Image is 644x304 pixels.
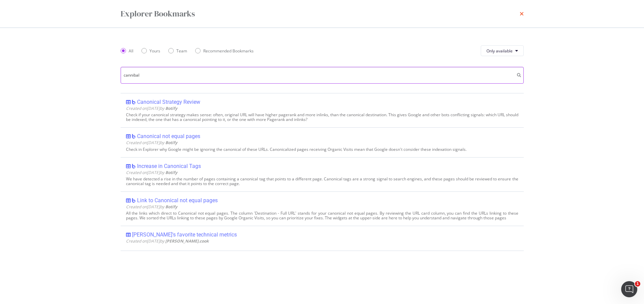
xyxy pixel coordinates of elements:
[176,48,187,54] div: Team
[126,204,177,210] span: Created on [DATE] by
[137,197,218,204] div: Link to Canonical not equal pages
[132,231,237,238] div: [PERSON_NAME]'s favorite technical metrics
[195,48,254,54] div: Recommended Bookmarks
[137,99,200,105] div: Canonical Strategy Review
[126,177,518,186] div: We have detected a rise in the number of pages containing a canonical tag that points to a differ...
[126,238,209,244] span: Created on [DATE] by
[481,45,524,56] button: Only available
[126,105,177,111] span: Created on [DATE] by
[129,48,133,54] div: All
[168,48,187,54] div: Team
[165,204,177,210] b: Botify
[203,48,254,54] div: Recommended Bookmarks
[486,48,513,54] span: Only available
[165,140,177,145] b: Botify
[121,67,524,84] input: Search
[165,238,209,244] b: [PERSON_NAME].cook
[121,8,195,19] div: Explorer Bookmarks
[621,281,637,297] iframe: Intercom live chat
[126,140,177,145] span: Created on [DATE] by
[137,133,200,140] div: Canonical not equal pages
[165,105,177,111] b: Botify
[126,211,518,220] div: All the links which direct to Canonical not equal pages. The column 'Destination - Full URL' stan...
[126,170,177,175] span: Created on [DATE] by
[141,48,160,54] div: Yours
[520,8,524,19] div: times
[165,170,177,175] b: Botify
[121,48,133,54] div: All
[149,48,160,54] div: Yours
[126,147,518,152] div: Check in Explorer why Google might be ignoring the canonical of these URLs. Canonicalized pages r...
[137,163,201,170] div: Increase in Canonical Tags
[635,281,640,287] span: 1
[126,113,518,122] div: Check if your canonical strategy makes sense: often, original URL will have higher pagerank and m...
